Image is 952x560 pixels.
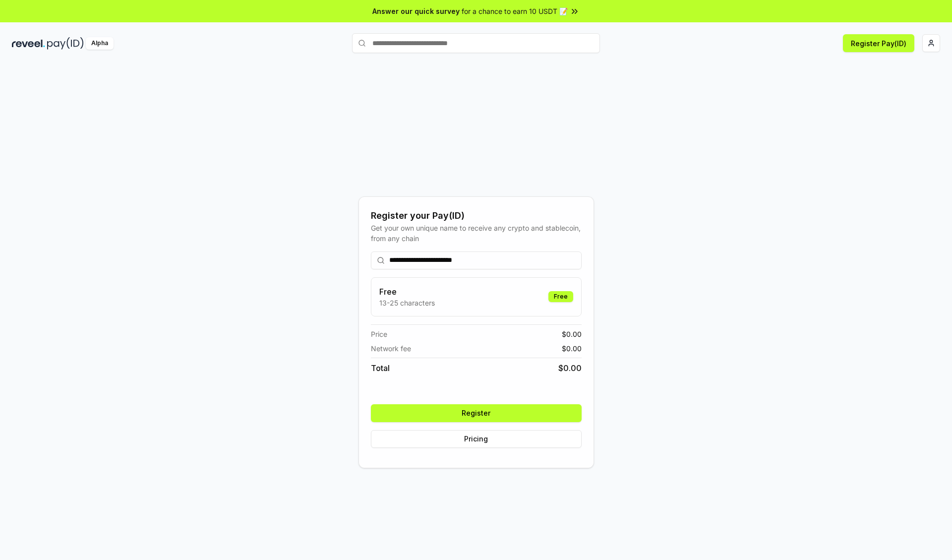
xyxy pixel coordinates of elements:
[462,6,568,16] span: for a chance to earn 10 USDT 📝
[12,37,45,50] img: reveel_dark
[562,343,582,354] span: $ 0.00
[843,34,914,52] button: Register Pay(ID)
[371,404,582,422] button: Register
[371,223,582,244] div: Get your own unique name to receive any crypto and stablecoin, from any chain
[371,329,387,339] span: Price
[562,329,582,339] span: $ 0.00
[548,291,573,302] div: Free
[558,362,582,374] span: $ 0.00
[47,37,84,50] img: pay_id
[379,298,435,308] p: 13-25 characters
[372,6,460,16] span: Answer our quick survey
[371,343,411,354] span: Network fee
[371,362,390,374] span: Total
[371,209,582,223] div: Register your Pay(ID)
[371,430,582,448] button: Pricing
[86,37,114,50] div: Alpha
[379,286,435,298] h3: Free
